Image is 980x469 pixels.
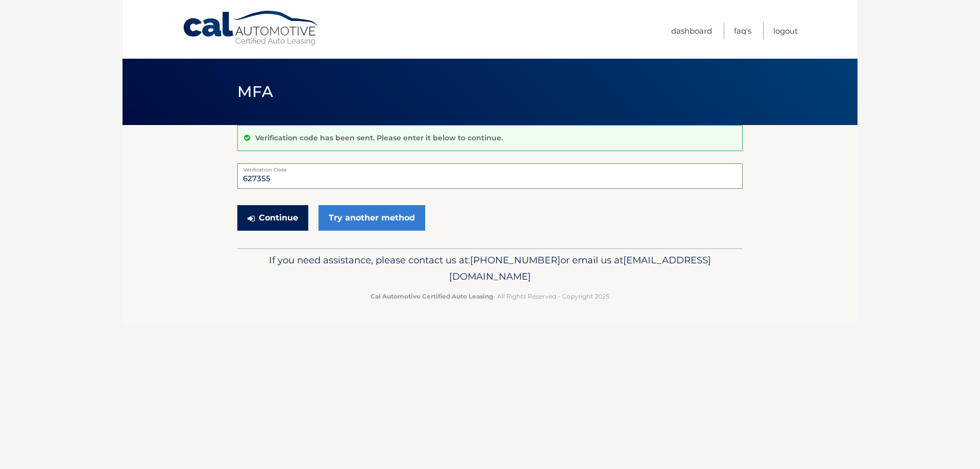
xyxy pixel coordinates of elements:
[237,163,743,189] input: Verification Code
[237,82,273,101] span: MFA
[255,133,503,142] p: Verification code has been sent. Please enter it below to continue.
[244,291,736,302] p: - All Rights Reserved - Copyright 2025
[182,10,320,46] a: Cal Automotive
[449,254,711,282] span: [EMAIL_ADDRESS][DOMAIN_NAME]
[734,22,751,39] a: FAQ's
[237,205,308,231] button: Continue
[237,163,743,171] label: Verification Code
[318,205,425,231] a: Try another method
[773,22,798,39] a: Logout
[244,252,736,285] p: If you need assistance, please contact us at: or email us at
[371,292,493,300] strong: Cal Automotive Certified Auto Leasing
[470,254,560,266] span: [PHONE_NUMBER]
[671,22,712,39] a: Dashboard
